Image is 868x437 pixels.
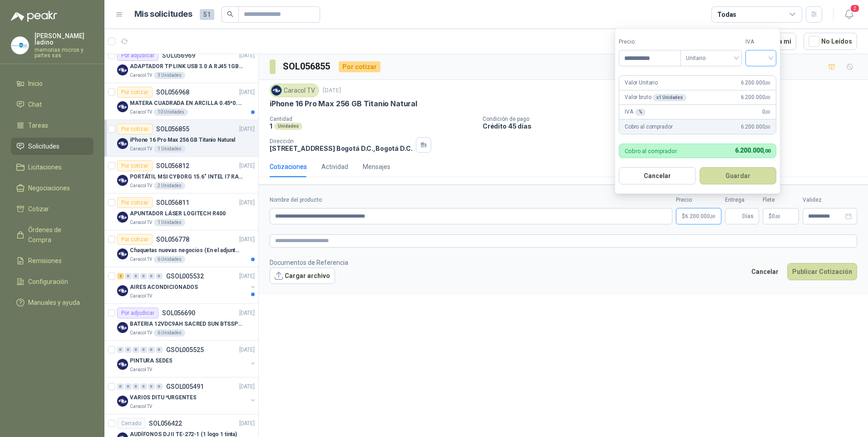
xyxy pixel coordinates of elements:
[239,419,255,428] p: [DATE]
[270,268,335,284] button: Cargar archivo
[117,418,145,429] div: Cerrado
[11,159,94,176] a: Licitaciones
[28,298,80,308] span: Manuales y ayuda
[156,383,163,390] div: 0
[270,144,412,152] p: [STREET_ADDRESS] Bogotá D.C. , Bogotá D.C.
[156,347,163,353] div: 0
[710,214,715,219] span: ,00
[156,199,189,206] p: SOL056811
[363,162,390,172] div: Mensajes
[130,256,152,263] p: Caracol TV
[117,234,153,245] div: Por cotizar
[841,6,857,23] button: 2
[156,89,189,95] p: SOL056968
[765,95,770,100] span: ,00
[270,162,307,172] div: Cotizaciones
[154,256,185,263] div: 6 Unidades
[117,271,256,300] a: 2 0 0 0 0 0 GSOL005532[DATE] Company LogoAIRES ACONDICIONADOSCaracol TV
[154,219,185,226] div: 1 Unidades
[619,167,696,184] button: Cancelar
[625,79,658,87] p: Valor Unitario
[117,344,256,373] a: 0 0 0 0 0 0 GSOL005525[DATE] Company LogoPINTURA SEDESCaracol TV
[154,109,188,116] div: 10 Unidades
[339,61,380,72] div: Por cotizar
[11,294,94,311] a: Manuales y ayuda
[130,72,152,79] p: Caracol TV
[133,347,139,353] div: 0
[763,208,799,224] p: $ 0,00
[11,75,94,92] a: Inicio
[125,347,132,353] div: 0
[270,84,319,97] div: Caracol TV
[28,256,62,266] span: Remisiones
[104,46,258,83] a: Por adjudicarSOL056969[DATE] Company LogoADAPTADOR TP LINK USB 3.0 A RJ45 1GB WINDOWSCaracol TV3 ...
[741,79,770,87] span: 6.200.000
[763,148,770,154] span: ,00
[117,87,153,98] div: Por cotizar
[117,359,128,370] img: Company Logo
[148,273,155,279] div: 0
[227,11,233,17] span: search
[117,308,158,318] div: Por adjudicar
[625,93,686,102] p: Valor bruto
[117,160,153,171] div: Por cotizar
[133,383,139,390] div: 0
[239,346,255,354] p: [DATE]
[28,79,43,89] span: Inicio
[11,138,94,155] a: Solicitudes
[154,145,185,153] div: 1 Unidades
[154,182,185,189] div: 2 Unidades
[28,225,85,245] span: Órdenes de Compra
[130,357,172,365] p: PINTURA SEDES
[156,236,189,243] p: SOL056778
[104,230,258,267] a: Por cotizarSOL056778[DATE] Company LogoChaquetas nuevas negocios (En el adjunto mas informacion)C...
[166,383,204,390] p: GSOL005491
[239,51,255,60] p: [DATE]
[239,88,255,97] p: [DATE]
[117,212,128,223] img: Company Logo
[804,33,857,50] button: No Leídos
[154,72,185,79] div: 3 Unidades
[741,123,770,131] span: 6.200.000
[28,99,42,109] span: Chat
[685,214,715,219] span: 6.200.000
[130,403,152,410] p: Caracol TV
[653,94,686,101] div: x 1 Unidades
[133,273,139,279] div: 0
[270,99,417,109] p: iPhone 16 Pro Max 256 GB Titanio Natural
[11,200,94,218] a: Cotizar
[28,162,62,172] span: Licitaciones
[270,258,348,268] p: Documentos de Referencia
[283,60,331,74] h3: SOL056855
[104,120,258,157] a: Por cotizarSOL056855[DATE] Company LogoiPhone 16 Pro Max 256 GB Titanio NaturalCaracol TV1 Unidades
[762,108,770,116] span: 0
[117,248,128,259] img: Company Logo
[483,122,864,130] p: Crédito 45 días
[117,65,128,75] img: Company Logo
[117,124,153,134] div: Por cotizar
[735,147,770,154] span: 6.200.000
[769,214,772,219] span: $
[717,10,736,20] div: Todas
[270,196,672,204] label: Nombre del producto
[125,383,132,390] div: 0
[134,8,192,21] h1: Mis solicitudes
[28,141,59,151] span: Solicitudes
[130,246,243,255] p: Chaquetas nuevas negocios (En el adjunto mas informacion)
[239,382,255,391] p: [DATE]
[270,116,475,122] p: Cantidad
[274,123,302,130] div: Unidades
[130,329,152,337] p: Caracol TV
[156,163,189,169] p: SOL056812
[765,124,770,129] span: ,00
[130,393,196,402] p: VARIOS DITU *URGENTES
[117,197,153,208] div: Por cotizar
[686,51,736,65] span: Unitario
[700,167,777,184] button: Guardar
[787,263,857,280] button: Publicar Cotización
[239,162,255,170] p: [DATE]
[746,263,784,280] button: Cancelar
[321,162,348,172] div: Actividad
[117,381,256,410] a: 0 0 0 0 0 0 GSOL005491[DATE] Company LogoVARIOS DITU *URGENTESCaracol TV
[117,322,128,333] img: Company Logo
